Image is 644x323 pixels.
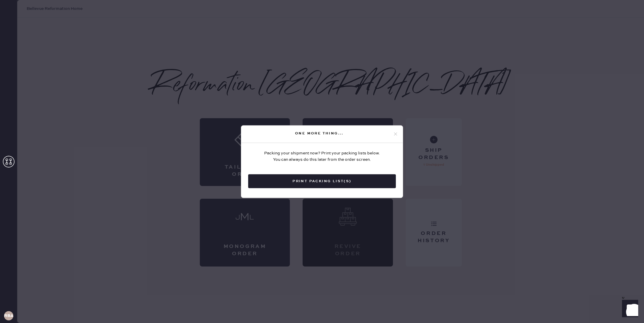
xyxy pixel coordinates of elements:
[4,314,13,318] h3: RBA
[248,174,396,188] button: Print Packing List(s)
[264,150,380,163] div: Packing your shipment now? Print your packing lists below. You can always do this later from the ...
[246,130,393,137] div: One more thing...
[616,297,641,322] iframe: Front Chat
